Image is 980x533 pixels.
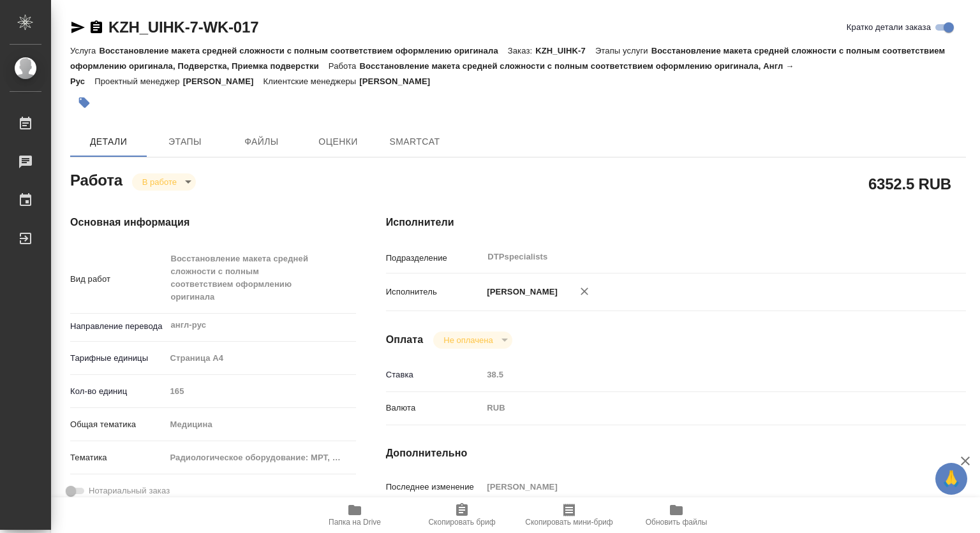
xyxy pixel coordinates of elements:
input: Пустое поле [165,382,356,400]
p: Последнее изменение [386,481,483,493]
p: Восстановление макета средней сложности с полным соответствием оформлению оригинала [99,46,507,55]
button: Удалить исполнителя [570,277,598,305]
p: Подразделение [386,252,483,265]
button: Обновить файлы [623,497,730,533]
button: Скопировать бриф [408,497,516,533]
span: SmartCat [384,134,445,150]
span: Нотариальный заказ [89,485,170,497]
p: Заказ: [508,46,535,55]
p: [PERSON_NAME] [183,77,264,86]
div: В работе [433,332,512,349]
div: В работе [132,173,196,191]
span: Этапы [154,134,216,150]
h2: 6352.5 RUB [868,173,951,194]
span: Скопировать мини-бриф [525,518,612,527]
div: Радиологическое оборудование: МРТ, КТ, УЗИ, рентгенография [165,447,356,469]
h2: Работа [70,168,122,191]
button: Добавить тэг [70,89,98,117]
button: Скопировать ссылку [89,20,104,35]
input: Пустое поле [482,365,917,384]
button: В работе [138,177,181,187]
span: Кратко детали заказа [847,21,931,34]
p: Вид работ [70,273,165,286]
div: Медицина [165,414,356,435]
span: 🙏 [940,465,962,492]
h4: Дополнительно [386,446,966,461]
p: Восстановление макета средней сложности с полным соответствием оформлению оригинала, Англ → Рус [70,61,794,86]
p: Работа [329,61,360,71]
p: [PERSON_NAME] [482,286,558,298]
p: Услуга [70,46,99,55]
a: KZH_UIHK-7-WK-017 [108,18,258,36]
button: Скопировать мини-бриф [516,497,623,533]
p: Тарифные единицы [70,352,165,365]
button: Скопировать ссылку для ЯМессенджера [70,20,85,35]
span: Файлы [231,134,292,150]
p: Направление перевода [70,320,165,333]
input: Пустое поле [482,478,917,496]
p: Проектный менеджер [94,77,182,86]
button: Не оплачена [440,335,496,346]
span: Детали [78,134,139,150]
button: 🙏 [935,463,967,495]
p: Кол-во единиц [70,385,165,398]
p: Общая тематика [70,418,165,431]
p: [PERSON_NAME] [359,77,440,86]
span: Обновить файлы [646,518,708,527]
p: Этапы услуги [595,46,651,55]
h4: Исполнители [386,215,966,230]
h4: Основная информация [70,215,335,230]
span: Папка на Drive [329,518,381,527]
p: KZH_UIHK-7 [535,46,595,55]
p: Тематика [70,451,165,464]
h4: Оплата [386,332,424,347]
p: Исполнитель [386,286,483,298]
span: Оценки [308,134,369,150]
span: Скопировать бриф [428,518,495,527]
div: RUB [482,397,917,419]
p: Ставка [386,369,483,381]
p: Валюта [386,402,483,414]
button: Папка на Drive [301,497,408,533]
p: Клиентские менеджеры [264,77,360,86]
div: Страница А4 [165,347,356,369]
